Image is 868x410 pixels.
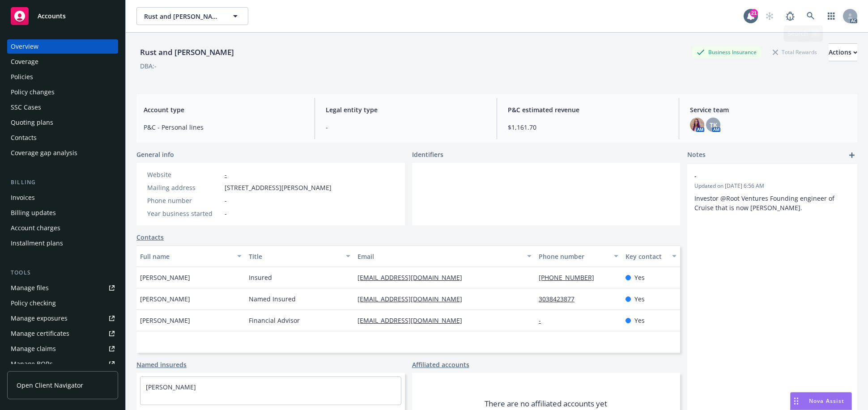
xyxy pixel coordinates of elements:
[7,236,118,250] a: Installment plans
[687,164,857,220] div: -Updated on [DATE] 6:56 AMInvestor @Root Ventures Founding engineer of Cruise that is now [PERSON...
[7,146,118,160] a: Coverage gap analysis
[539,295,582,303] a: 3038423877
[634,316,645,325] span: Yes
[11,85,55,99] div: Policy changes
[7,342,118,356] a: Manage claims
[136,7,248,25] button: Rust and [PERSON_NAME]
[225,196,227,205] span: -
[144,12,221,21] span: Rust and [PERSON_NAME]
[791,393,802,410] div: Drag to move
[146,383,196,391] a: [PERSON_NAME]
[539,252,608,261] div: Phone number
[140,252,232,261] div: Full name
[147,209,221,218] div: Year business started
[508,123,668,132] span: $1,161.70
[692,46,761,58] div: Business Insurance
[225,183,332,192] span: [STREET_ADDRESS][PERSON_NAME]
[357,252,522,261] div: Email
[140,61,157,71] div: DBA: -
[694,171,827,181] span: -
[7,85,118,99] a: Policy changes
[245,245,354,267] button: Title
[781,7,799,25] a: Report a Bug
[140,294,190,304] span: [PERSON_NAME]
[412,150,443,159] span: Identifiers
[140,316,190,325] span: [PERSON_NAME]
[136,46,238,58] div: Rust and [PERSON_NAME]
[7,326,118,341] a: Manage certificates
[625,252,667,261] div: Key contact
[11,39,38,54] div: Overview
[7,296,118,310] a: Policy checking
[710,120,717,130] span: TK
[144,105,304,114] span: Account type
[136,232,164,242] a: Contacts
[822,7,840,25] a: Switch app
[249,273,272,282] span: Insured
[508,105,668,114] span: P&C estimated revenue
[147,183,221,192] div: Mailing address
[11,131,37,145] div: Contacts
[7,221,118,235] a: Account charges
[634,294,645,304] span: Yes
[249,294,296,304] span: Named Insured
[17,380,83,390] span: Open Client Navigator
[11,221,60,235] div: Account charges
[7,100,118,114] a: SSC Cases
[687,150,706,161] span: Notes
[790,392,852,410] button: Nova Assist
[535,245,622,267] button: Phone number
[11,55,38,69] div: Coverage
[249,316,300,325] span: Financial Advisor
[694,194,836,212] span: Investor @Root Ventures Founding engineer of Cruise that is now [PERSON_NAME].
[809,397,844,405] span: Nova Assist
[829,43,857,61] button: Actions
[225,170,227,179] a: -
[11,70,33,84] div: Policies
[11,357,53,371] div: Manage BORs
[768,46,821,58] div: Total Rewards
[7,206,118,220] a: Billing updates
[11,100,41,114] div: SSC Cases
[326,105,486,114] span: Legal entity type
[147,170,221,179] div: Website
[7,131,118,145] a: Contacts
[761,7,779,25] a: Start snowing
[11,311,68,325] div: Manage exposures
[847,150,857,161] a: add
[11,146,77,160] div: Coverage gap analysis
[357,295,469,303] a: [EMAIL_ADDRESS][DOMAIN_NAME]
[634,273,645,282] span: Yes
[7,311,118,325] a: Manage exposures
[11,342,56,356] div: Manage claims
[7,4,118,29] a: Accounts
[7,357,118,371] a: Manage BORs
[485,398,607,409] span: There are no affiliated accounts yet
[38,13,66,20] span: Accounts
[690,118,704,132] img: photo
[539,273,601,282] a: [PHONE_NUMBER]
[694,182,850,190] span: Updated on [DATE] 6:56 AM
[354,245,535,267] button: Email
[802,7,820,25] a: Search
[539,316,548,325] a: -
[11,326,69,341] div: Manage certificates
[357,316,469,325] a: [EMAIL_ADDRESS][DOMAIN_NAME]
[750,9,758,17] div: 21
[622,245,680,267] button: Key contact
[7,70,118,84] a: Policies
[690,105,850,114] span: Service team
[11,281,49,295] div: Manage files
[11,190,35,205] div: Invoices
[326,123,486,132] span: -
[7,55,118,69] a: Coverage
[11,236,63,250] div: Installment plans
[11,206,56,220] div: Billing updates
[147,196,221,205] div: Phone number
[144,123,304,132] span: P&C - Personal lines
[412,360,469,369] a: Affiliated accounts
[225,209,227,218] span: -
[7,268,118,277] div: Tools
[7,190,118,205] a: Invoices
